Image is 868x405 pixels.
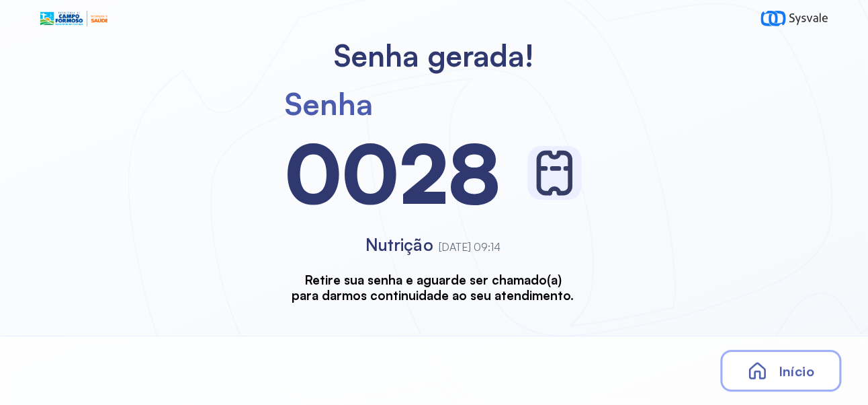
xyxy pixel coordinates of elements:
div: Senha [285,85,373,122]
span: Início [778,363,814,379]
div: 0028 [285,122,501,223]
img: logo-sysvale.svg [761,11,828,26]
img: Logotipo do estabelecimento [40,11,107,26]
span: Nutrição [365,234,433,255]
h3: Retire sua senha e aguarde ser chamado(a) para darmos continuidade ao seu atendimento. [292,272,574,303]
span: [DATE] 09:14 [439,240,501,254]
h2: Senha gerada! [334,37,534,74]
